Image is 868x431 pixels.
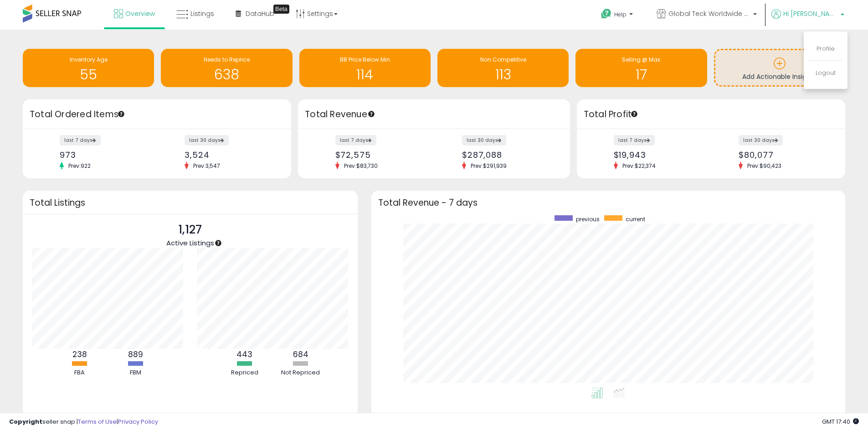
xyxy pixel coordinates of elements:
[339,162,382,170] span: Prev: $83,730
[52,369,107,377] div: FBA
[367,110,375,118] div: Tooltip anchor
[185,135,229,145] label: last 30 days
[614,10,627,18] span: Help
[128,349,143,360] b: 889
[771,9,844,30] a: Hi [PERSON_NAME]
[60,135,101,145] label: last 7 days
[236,349,252,360] b: 443
[165,67,288,82] h1: 638
[30,108,284,121] h3: Total Ordered Items
[340,56,390,63] span: BB Price Below Min
[822,417,859,426] span: 2025-10-9 17:40 GMT
[9,418,158,426] div: seller snap | |
[335,135,376,145] label: last 7 days
[273,369,328,377] div: Not Repriced
[72,349,87,360] b: 238
[30,199,351,206] h3: Total Listings
[305,108,563,121] h3: Total Revenue
[601,8,612,20] i: Get Help
[166,238,214,248] span: Active Listings
[614,150,704,160] div: $19,943
[23,49,154,87] a: Inventory Age 55
[304,67,426,82] h1: 114
[584,108,838,121] h3: Total Profit
[437,49,569,87] a: Non Competitive 113
[739,135,783,145] label: last 30 days
[246,9,274,18] span: DataHub
[715,50,844,85] a: Add Actionable Insights
[161,49,292,87] a: Needs to Reprice 638
[783,9,838,18] span: Hi [PERSON_NAME]
[817,44,835,53] a: Profile
[118,417,158,426] a: Privacy Policy
[580,67,702,82] h1: 17
[9,417,42,426] strong: Copyright
[462,135,506,145] label: last 30 days
[60,150,150,160] div: 973
[594,1,642,30] a: Help
[576,215,600,223] span: previous
[273,5,289,14] div: Tooltip anchor
[293,349,308,360] b: 684
[378,199,838,206] h3: Total Revenue - 7 days
[618,162,660,170] span: Prev: $22,374
[462,150,554,160] div: $287,088
[742,72,817,81] span: Add Actionable Insights
[480,56,526,63] span: Non Competitive
[189,162,225,170] span: Prev: 3,547
[622,56,660,63] span: Selling @ Max
[626,215,645,223] span: current
[575,49,707,87] a: Selling @ Max 17
[78,417,117,426] a: Terms of Use
[335,150,427,160] div: $72,575
[70,56,108,63] span: Inventory Age
[117,110,125,118] div: Tooltip anchor
[299,49,431,87] a: BB Price Below Min 114
[185,150,275,160] div: 3,524
[743,162,786,170] span: Prev: $90,423
[125,9,155,18] span: Overview
[217,369,272,377] div: Repriced
[668,9,750,18] span: Global Teck Worldwide [GEOGRAPHIC_DATA]
[816,68,836,77] a: Logout
[739,150,829,160] div: $80,077
[442,67,564,82] h1: 113
[204,56,250,63] span: Needs to Reprice
[27,67,149,82] h1: 55
[214,239,222,247] div: Tooltip anchor
[166,221,214,239] p: 1,127
[108,369,163,377] div: FBM
[466,162,511,170] span: Prev: $291,939
[630,110,638,118] div: Tooltip anchor
[614,135,655,145] label: last 7 days
[190,9,214,18] span: Listings
[64,162,95,170] span: Prev: 922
